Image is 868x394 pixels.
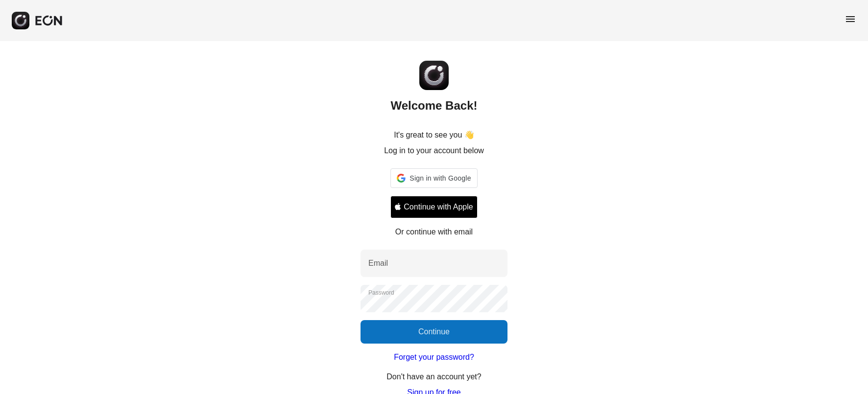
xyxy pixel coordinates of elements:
p: It's great to see you 👋 [394,129,474,141]
button: Continue [361,320,507,344]
label: Email [368,257,388,269]
button: Signin with apple ID [390,196,477,218]
p: Or continue with email [395,226,473,238]
p: Log in to your account below [384,145,484,157]
h2: Welcome Back! [391,98,478,114]
div: Sign in with Google [390,168,477,188]
span: menu [844,13,856,25]
p: Don't have an account yet? [386,371,481,383]
a: Forget your password? [394,351,474,363]
span: Sign in with Google [410,172,471,184]
label: Password [368,289,394,297]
